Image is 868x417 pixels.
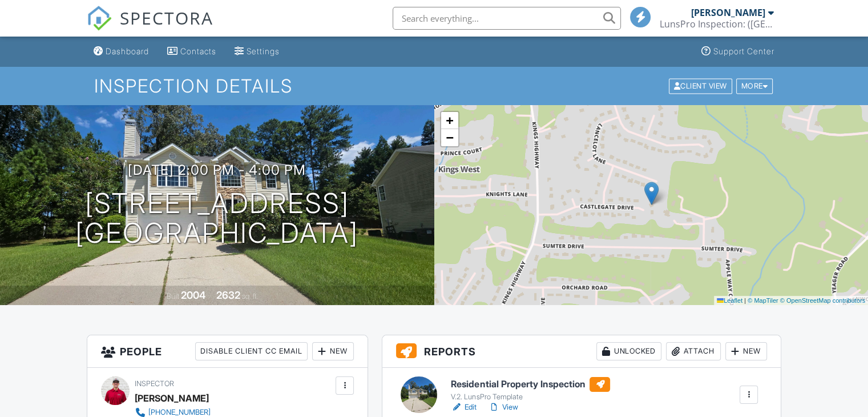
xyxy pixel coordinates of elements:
a: Support Center [697,41,779,62]
a: Zoom out [441,129,458,146]
a: Edit [451,402,477,413]
img: The Best Home Inspection Software - Spectora [87,6,112,31]
div: Support Center [713,46,774,56]
div: LunsPro Inspection: (Atlanta) [660,18,774,30]
a: Zoom in [441,112,458,129]
a: © OpenStreetMap contributors [780,297,865,304]
h3: [DATE] 2:00 pm - 4:00 pm [128,162,306,178]
img: Marker [644,182,659,205]
span: − [446,130,453,145]
div: [PERSON_NAME] [691,7,765,18]
a: Residential Property Inspection V.2. LunsPro Template [451,377,610,402]
span: Inspector [135,379,174,388]
div: Settings [247,46,280,56]
div: Client View [669,78,732,94]
a: Client View [668,81,735,90]
div: 2004 [181,289,205,301]
div: [PERSON_NAME] [135,390,209,407]
input: Search everything... [393,7,621,30]
span: sq. ft. [242,292,258,300]
div: 2632 [216,289,240,301]
div: V.2. LunsPro Template [451,392,610,402]
div: [PHONE_NUMBER] [148,408,211,417]
h1: [STREET_ADDRESS] [GEOGRAPHIC_DATA] [75,189,358,249]
a: Settings [230,41,284,62]
h6: Residential Property Inspection [451,377,610,392]
h3: People [87,335,368,368]
a: Dashboard [89,41,154,62]
span: SPECTORA [120,6,213,30]
div: Unlocked [596,342,661,360]
div: Dashboard [106,46,149,56]
div: Contacts [180,46,216,56]
span: + [446,113,453,127]
h3: Reports [382,335,781,368]
div: New [725,342,767,360]
h1: Inspection Details [94,76,774,96]
a: © MapTiler [748,297,778,304]
a: Contacts [163,41,221,62]
div: More [736,78,773,94]
div: Attach [666,342,721,360]
a: Leaflet [717,297,742,304]
a: View [488,402,518,413]
a: SPECTORA [87,15,213,39]
div: New [312,342,354,360]
span: Built [167,292,179,300]
div: Disable Client CC Email [195,342,308,360]
span: | [744,297,746,304]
